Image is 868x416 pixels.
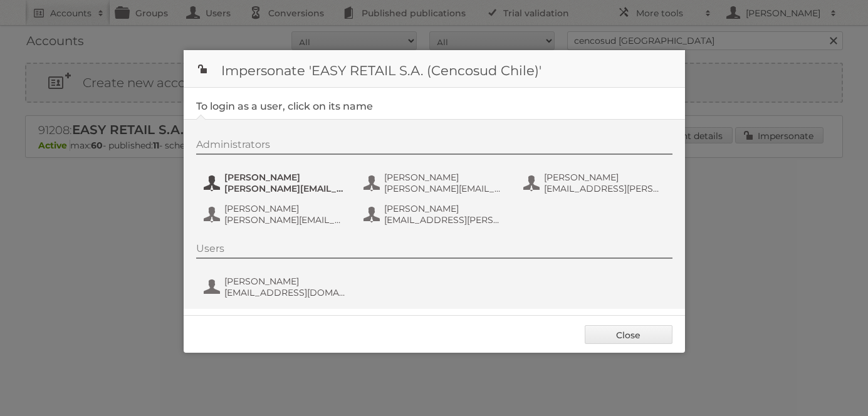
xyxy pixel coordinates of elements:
button: [PERSON_NAME] [EMAIL_ADDRESS][DOMAIN_NAME] [202,274,350,299]
span: [EMAIL_ADDRESS][PERSON_NAME][DOMAIN_NAME] [384,214,506,226]
button: [PERSON_NAME] [PERSON_NAME][EMAIL_ADDRESS][DOMAIN_NAME] [202,170,350,195]
span: [EMAIL_ADDRESS][DOMAIN_NAME] [224,287,346,298]
span: [PERSON_NAME] [544,172,666,183]
a: Close [585,325,672,344]
span: [PERSON_NAME] [384,203,506,214]
span: [PERSON_NAME][EMAIL_ADDRESS][DOMAIN_NAME] [384,183,506,194]
span: [PERSON_NAME] [224,203,346,214]
span: [PERSON_NAME][EMAIL_ADDRESS][DOMAIN_NAME] [224,214,346,226]
button: [PERSON_NAME] [EMAIL_ADDRESS][PERSON_NAME][DOMAIN_NAME] [362,202,510,227]
span: [EMAIL_ADDRESS][PERSON_NAME][DOMAIN_NAME] [544,183,666,194]
span: [PERSON_NAME] [224,276,346,287]
h1: Impersonate 'EASY RETAIL S.A. (Cencosud Chile)' [184,50,685,88]
span: [PERSON_NAME][EMAIL_ADDRESS][DOMAIN_NAME] [224,183,346,194]
button: [PERSON_NAME] [PERSON_NAME][EMAIL_ADDRESS][DOMAIN_NAME] [362,170,510,195]
div: Users [196,242,672,259]
button: [PERSON_NAME] [PERSON_NAME][EMAIL_ADDRESS][DOMAIN_NAME] [202,202,350,227]
legend: To login as a user, click on its name [196,100,373,112]
button: [PERSON_NAME] [EMAIL_ADDRESS][PERSON_NAME][DOMAIN_NAME] [522,170,669,195]
span: [PERSON_NAME] [224,172,346,183]
div: Administrators [196,138,672,155]
span: [PERSON_NAME] [384,172,506,183]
